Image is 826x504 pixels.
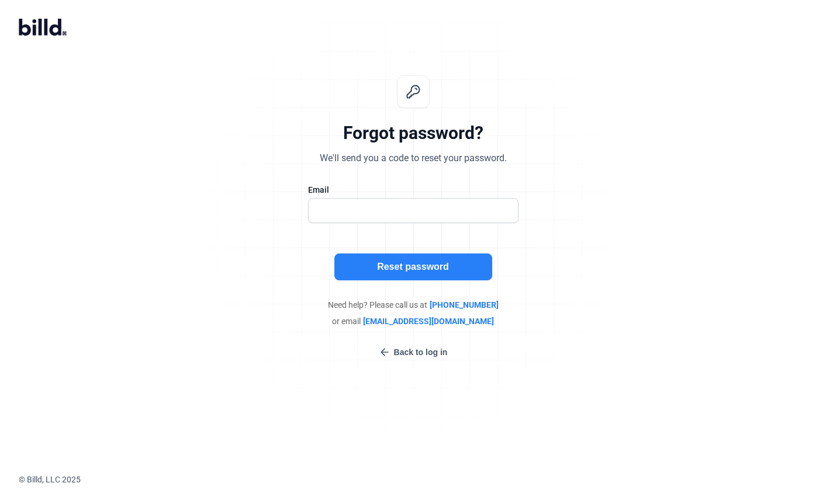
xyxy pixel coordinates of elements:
[238,315,589,327] div: or email
[238,299,589,311] div: Need help? Please call us at
[334,253,492,280] button: Reset password
[19,474,826,485] div: © Billd, LLC 2025
[363,315,494,327] span: [EMAIL_ADDRESS][DOMAIN_NAME]
[320,151,507,165] div: We'll send you a code to reset your password.
[343,122,483,144] div: Forgot password?
[430,299,499,311] span: [PHONE_NUMBER]
[375,346,451,359] button: Back to log in
[308,184,519,196] div: Email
